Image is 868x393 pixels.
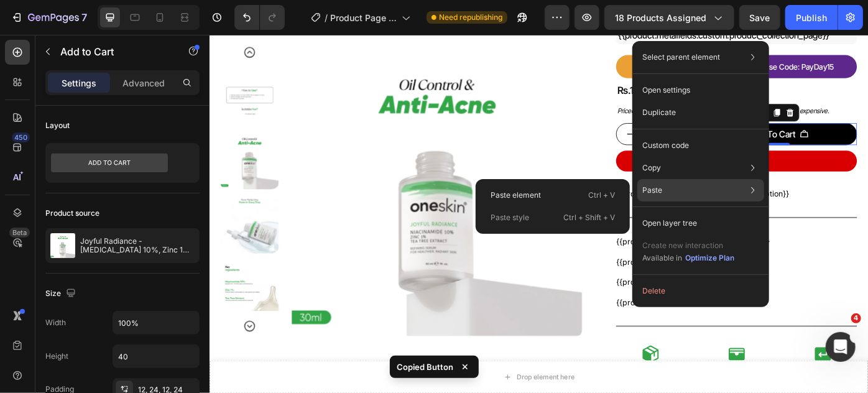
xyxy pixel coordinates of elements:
button: Delete [637,280,764,302]
span: Product Page - [DATE] 13:09:54 [330,11,397,24]
p: Paste element [491,190,541,201]
div: Optimize Plan [685,252,734,264]
div: Layout [45,120,70,131]
p: Use Code: PayDay15 [628,30,708,42]
p: 7 [81,10,87,25]
p: Custom code [642,140,689,151]
div: {{product.metafields.custom.targets}} [461,251,617,264]
p: Add to Cart [60,44,166,59]
p: Open settings [642,85,690,96]
div: {{product.metafields.custom.ingredient_1}} [461,228,635,241]
div: Add to Cart [572,83,617,94]
button: decrement [461,101,491,124]
div: Rs.1,500 [508,57,545,72]
iframe: Intercom live chat [826,332,856,362]
button: 7 [5,5,93,30]
p: Open layer tree [642,218,697,229]
img: product feature img [50,233,75,258]
iframe: Design area [210,35,868,393]
div: Beta [9,228,30,238]
input: quantity [491,101,519,124]
p: Get 15% Off [505,30,548,42]
p: Ctrl + Shift + V [563,211,615,224]
button: Optimize Plan [685,252,735,264]
span: 18 products assigned [615,11,706,24]
span: 4 [851,313,861,323]
p: Advanced [122,76,165,90]
div: Add To Cart [611,106,664,119]
p: Copied Button [397,361,454,373]
p: Ctrl + V [588,189,615,201]
p: Joyful Radiance - [MEDICAL_DATA] 10%, Zinc 1%, [MEDICAL_DATA] Extract - 30ml [80,237,195,254]
div: Size [45,285,78,302]
div: Height [45,351,68,362]
div: {{product.metafields.custom.format}} [461,274,614,287]
div: Width [45,317,66,328]
button: <p>Get 15% Off</p> [461,23,592,49]
p: Select parent element [642,52,720,63]
p: Paste style [491,212,529,223]
input: Auto [113,345,199,368]
div: Rs.1,500 [461,52,506,75]
div: Product source [45,208,99,219]
input: Auto [113,312,199,334]
button: Carousel Next Arrow [38,323,53,338]
button: 18 products assigned [604,5,734,30]
div: Publish [796,11,827,24]
div: {{product.metafields.custom.suited_to}} [461,297,624,310]
button: Save [739,5,780,30]
span: Available in [642,253,682,262]
span: / [325,11,328,24]
button: Add To Cart [556,100,734,125]
p: Buy & Checkout [562,136,632,149]
div: Drop element here [348,382,413,392]
button: <p>Buy &amp; Checkout</p> [461,131,734,155]
p: Create new interaction [642,239,735,252]
button: Publish [785,5,838,30]
p: Paste [642,185,662,196]
p: Copy [642,162,661,173]
div: {{product.metafields.custom.short_description}} [461,173,734,187]
div: 450 [12,132,30,142]
div: Undo/Redo [234,5,285,30]
p: Settings [62,76,96,90]
span: Need republishing [439,12,502,23]
span: Save [750,12,770,23]
button: Carousel Back Arrow [38,12,53,27]
button: increment [519,101,549,124]
p: Duplicate [642,107,676,118]
button: <p>Use Code: PayDay15</p> [603,23,734,49]
p: Priced for fairness, not hype — skincare should be effective, not expensive. [462,80,732,93]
